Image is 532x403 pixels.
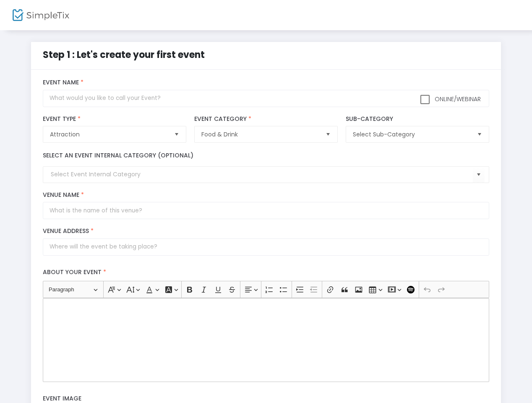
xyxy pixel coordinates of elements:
[43,79,489,86] label: Event Name
[433,95,481,103] span: Online/Webinar
[346,115,489,123] label: Sub-Category
[43,151,193,160] label: Select an event internal category (optional)
[194,115,337,123] label: Event Category
[474,126,485,142] button: Select
[51,170,472,179] input: Select Event Internal Category
[45,283,102,296] button: Paragraph
[43,281,489,298] div: Editor toolbar
[322,126,334,142] button: Select
[43,191,489,199] label: Venue Name
[43,90,489,107] input: What would you like to call your Event?
[50,130,167,139] span: Attraction
[43,228,489,235] label: Venue Address
[43,48,205,61] span: Step 1 : Let's create your first event
[473,166,485,183] button: Select
[49,285,92,295] span: Paragraph
[43,238,489,256] input: Where will the event be taking place?
[171,126,183,142] button: Select
[43,298,489,382] div: Rich Text Editor, main
[43,115,186,123] label: Event Type
[201,130,318,139] span: Food & Drink
[353,130,470,139] span: Select Sub-Category
[43,394,81,403] span: Event Image
[43,202,489,219] input: What is the name of this venue?
[39,264,493,281] label: About your event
